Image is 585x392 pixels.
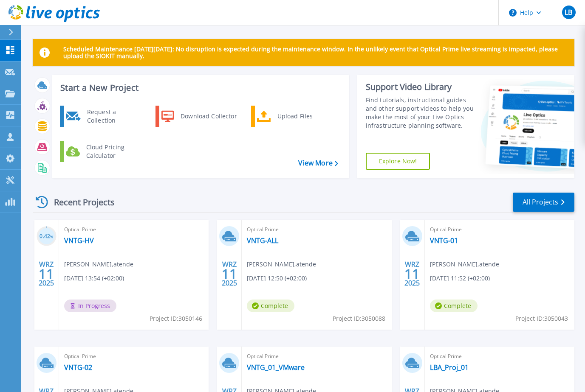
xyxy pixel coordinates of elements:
[60,83,338,92] h3: Start a New Project
[404,270,420,277] span: 11
[430,363,469,372] a: LBA_Proj_01
[247,363,305,372] a: VNTG_01_VMware
[64,300,116,312] span: In Progress
[430,274,490,283] span: [DATE] 11:52 (+02:00)
[565,9,572,16] span: LB
[366,153,430,170] a: Explore Now!
[60,106,147,127] a: Request a Collection
[221,258,237,289] div: WRZ 2025
[39,270,54,277] span: 11
[176,108,240,125] div: Download Collector
[366,81,474,92] div: Support Video Library
[83,108,145,125] div: Request a Collection
[60,141,147,162] a: Cloud Pricing Calculator
[37,232,57,241] h3: 0.42
[430,260,499,269] span: [PERSON_NAME] , atende
[247,225,386,234] span: Optical Prime
[333,314,385,323] span: Project ID: 3050088
[247,352,386,361] span: Optical Prime
[430,352,569,361] span: Optical Prime
[247,274,307,283] span: [DATE] 12:50 (+02:00)
[63,46,568,59] p: Scheduled Maintenance [DATE][DATE]: No disruption is expected during the maintenance window. In t...
[298,159,338,167] a: View More
[273,108,336,125] div: Upload Files
[251,106,338,127] a: Upload Files
[515,314,568,323] span: Project ID: 3050043
[150,314,202,323] span: Project ID: 3050146
[366,96,474,130] div: Find tutorials, instructional guides and other support videos to help you make the most of your L...
[155,106,243,127] a: Download Collector
[247,300,294,312] span: Complete
[222,270,237,277] span: 11
[38,258,54,289] div: WRZ 2025
[430,236,458,245] a: VNTG-01
[404,258,420,289] div: WRZ 2025
[64,274,124,283] span: [DATE] 13:54 (+02:00)
[64,260,133,269] span: [PERSON_NAME] , atende
[247,236,278,245] a: VNTG-ALL
[64,363,92,372] a: VNTG-02
[430,300,478,312] span: Complete
[64,225,203,234] span: Optical Prime
[513,193,574,212] a: All Projects
[430,225,569,234] span: Optical Prime
[82,143,145,160] div: Cloud Pricing Calculator
[33,192,126,213] div: Recent Projects
[64,352,203,361] span: Optical Prime
[64,236,94,245] a: VNTG-HV
[50,234,53,239] span: %
[247,260,316,269] span: [PERSON_NAME] , atende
